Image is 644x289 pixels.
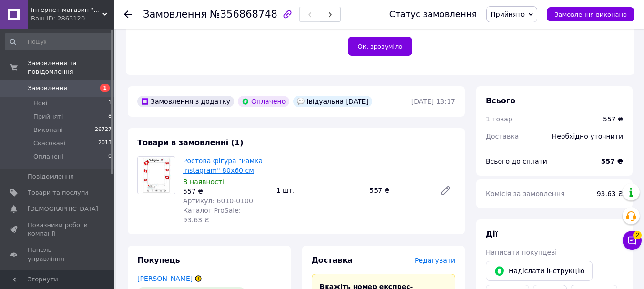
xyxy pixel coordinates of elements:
[366,184,432,197] div: 557 ₴
[415,257,455,264] span: Редагувати
[138,157,175,194] img: Ростова фігура "Рамка Instagram" 80х60 см
[486,158,547,165] span: Всього до сплати
[491,10,525,18] span: Прийнято
[5,33,112,50] input: Пошук
[137,96,234,107] div: Замовлення з додатку
[143,9,207,20] span: Замовлення
[108,99,112,108] span: 1
[358,43,403,50] span: Ок, зрозуміло
[554,11,627,18] span: Замовлення виконано
[28,84,67,92] span: Замовлення
[33,152,63,161] span: Оплачені
[348,37,413,56] button: Ок, зрозуміло
[183,178,224,186] span: В наявності
[108,112,112,121] span: 8
[547,7,634,21] button: Замовлення виконано
[28,221,88,238] span: Показники роботи компанії
[28,246,88,263] span: Панель управління
[273,184,366,197] div: 1 шт.
[546,126,629,147] div: Необхідно уточнити
[486,115,512,123] span: 1 товар
[137,256,180,265] span: Покупець
[297,98,305,105] img: :speech_balloon:
[124,10,132,19] div: Повернутися назад
[312,256,353,265] span: Доставка
[33,112,63,121] span: Прийняті
[95,126,112,134] span: 26727
[28,172,74,181] span: Повідомлення
[238,96,289,107] div: Оплачено
[486,229,498,239] span: Дії
[486,132,519,140] span: Доставка
[293,96,372,107] div: Івідуальна [DATE]
[137,138,244,147] span: Товари в замовленні (1)
[633,231,642,239] span: 2
[28,205,98,213] span: [DEMOGRAPHIC_DATA]
[486,261,593,281] button: Надіслати інструкцію
[486,190,565,198] span: Комісія за замовлення
[183,157,263,174] a: Ростова фігура "Рамка Instagram" 80х60 см
[623,231,642,250] button: Чат з покупцем2
[183,207,241,224] span: Каталог ProSale: 93.63 ₴
[597,190,623,198] span: 93.63 ₴
[108,152,112,161] span: 0
[183,197,253,205] span: Артикул: 6010-0100
[31,14,114,23] div: Ваш ID: 2863120
[33,139,66,148] span: Скасовані
[486,249,557,256] span: Написати покупцеві
[33,99,47,108] span: Нові
[28,59,114,76] span: Замовлення та повідомлення
[436,181,455,200] a: Редагувати
[28,189,88,197] span: Товари та послуги
[100,84,110,92] span: 1
[603,114,623,124] div: 557 ₴
[137,275,193,282] a: [PERSON_NAME]
[183,187,269,196] div: 557 ₴
[33,126,63,134] span: Виконані
[601,158,623,165] b: 557 ₴
[486,96,515,105] span: Всього
[389,10,477,19] div: Статус замовлення
[411,98,455,105] time: [DATE] 13:17
[98,139,112,148] span: 2013
[31,6,102,14] span: Інтернет-магазин "Святобум"
[210,9,277,20] span: №356868748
